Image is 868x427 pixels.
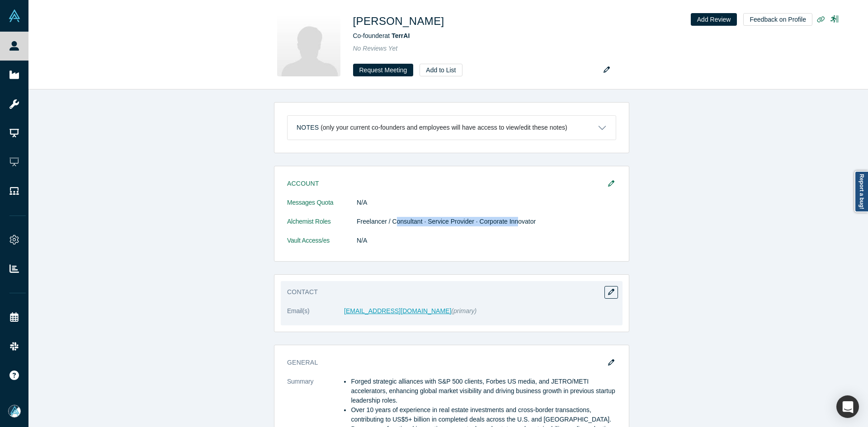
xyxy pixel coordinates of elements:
dt: Vault Access/es [287,236,357,255]
span: (primary) [451,307,476,314]
span: No Reviews Yet [353,45,398,52]
button: Feedback on Profile [743,13,812,26]
img: Weidi Zhang's Profile Image [277,13,340,76]
button: Notes (only your current co-founders and employees will have access to view/edit these notes) [288,116,616,140]
dd: N/A [357,198,616,207]
button: Request Meeting [353,64,414,76]
button: Add to List [420,64,462,76]
h3: Notes [297,123,319,132]
li: Forged strategic alliances with S&P 500 clients, Forbes US media, and JETRO/METI accelerators, en... [351,377,616,405]
a: [EMAIL_ADDRESS][DOMAIN_NAME] [344,307,451,314]
p: (only your current co-founders and employees will have access to view/edit these notes) [321,124,567,131]
li: Over 10 years of experience in real estate investments and cross-border transactions, contributin... [351,405,616,424]
dt: Alchemist Roles [287,217,357,236]
img: Alchemist Vault Logo [8,9,21,22]
span: Co-founder at [353,32,410,39]
dt: Email(s) [287,306,344,325]
dd: N/A [357,236,616,245]
a: TerrAI [392,32,410,39]
dt: Messages Quota [287,198,357,217]
h3: Contact [287,287,604,297]
dd: Freelancer / Consultant · Service Provider · Corporate Innovator [357,217,616,226]
img: Mia Scott's Account [8,405,21,418]
h3: Account [287,179,604,188]
h3: General [287,358,604,367]
h1: [PERSON_NAME] [353,13,444,29]
a: Report a bug! [854,171,868,212]
button: Add Review [691,13,737,26]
